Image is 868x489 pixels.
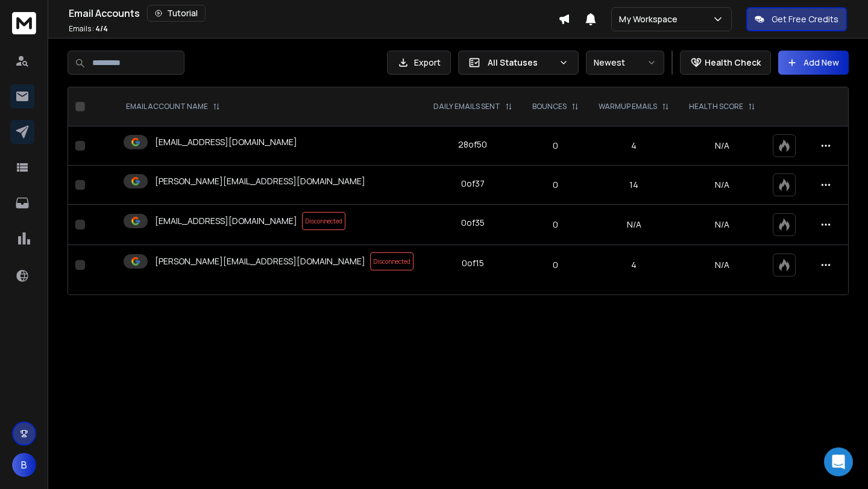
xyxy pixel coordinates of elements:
[69,24,108,34] p: Emails :
[155,255,365,267] p: [PERSON_NAME][EMAIL_ADDRESS][DOMAIN_NAME]
[147,5,206,22] button: Tutorial
[530,179,582,191] p: 0
[746,7,847,31] button: Get Free Credits
[687,259,758,271] p: N/A
[588,166,679,205] td: 14
[705,57,761,69] p: Health Check
[155,136,297,148] p: [EMAIL_ADDRESS][DOMAIN_NAME]
[687,140,758,152] p: N/A
[95,23,108,34] span: 4 / 4
[687,219,758,231] p: N/A
[586,51,664,75] button: Newest
[530,259,582,271] p: 0
[458,139,487,151] div: 28 of 50
[461,217,485,229] div: 0 of 35
[69,5,558,22] div: Email Accounts
[12,453,36,477] button: B
[588,245,679,285] td: 4
[530,219,582,231] p: 0
[302,212,345,230] span: Disconnected
[155,175,365,187] p: [PERSON_NAME][EMAIL_ADDRESS][DOMAIN_NAME]
[387,51,451,75] button: Export
[824,447,853,476] div: Open Intercom Messenger
[462,257,484,269] div: 0 of 15
[778,51,849,75] button: Add New
[461,178,485,190] div: 0 of 37
[530,140,582,152] p: 0
[532,102,567,111] p: BOUNCES
[370,252,414,270] span: Disconnected
[619,13,682,25] p: My Workspace
[687,179,758,191] p: N/A
[588,126,679,166] td: 4
[433,102,500,111] p: DAILY EMAILS SENT
[680,51,771,75] button: Health Check
[488,57,554,69] p: All Statuses
[772,13,838,25] p: Get Free Credits
[155,215,297,227] p: [EMAIL_ADDRESS][DOMAIN_NAME]
[599,102,657,111] p: WARMUP EMAILS
[126,102,220,111] div: EMAIL ACCOUNT NAME
[588,205,679,245] td: N/A
[689,102,743,111] p: HEALTH SCORE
